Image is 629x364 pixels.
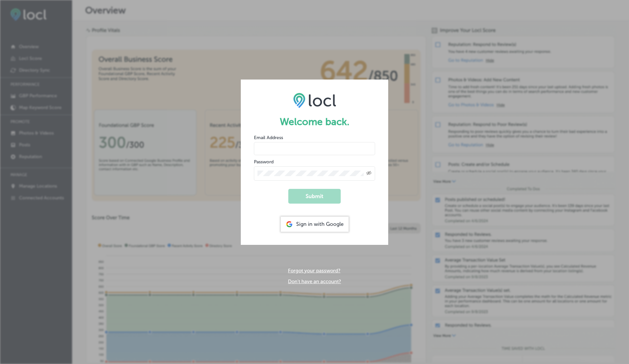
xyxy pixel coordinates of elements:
label: Email Address [254,135,283,140]
h1: Welcome back. [254,116,375,128]
span: Toggle password visibility [366,171,372,176]
div: Sign in with Google [281,217,349,232]
button: Submit [288,189,341,204]
a: Don't have an account? [288,279,341,284]
a: Forgot your password? [288,268,340,274]
label: Password [254,159,274,165]
img: LOCL logo [293,93,336,108]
